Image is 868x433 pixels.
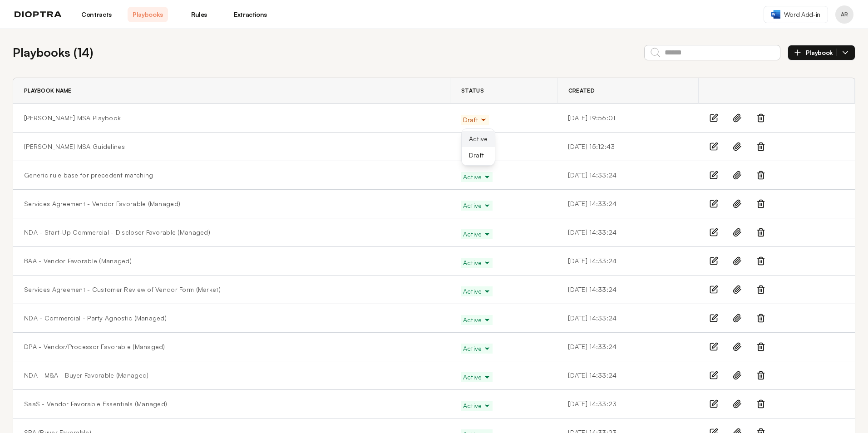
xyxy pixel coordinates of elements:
img: word [771,10,780,19]
button: Active [461,229,493,239]
td: [DATE] 14:33:24 [557,190,698,218]
span: Active [463,258,491,267]
a: Word Add-in [764,6,828,23]
a: Extractions [230,7,271,22]
td: [DATE] 14:33:24 [557,361,698,390]
span: Active [463,373,491,382]
td: [DATE] 14:33:24 [557,161,698,190]
button: Active [461,401,493,411]
span: Word Add-in [784,10,820,19]
td: [DATE] 14:33:23 [557,390,698,418]
button: Active [461,372,493,382]
span: Active [463,201,491,210]
button: Profile menu [835,5,853,24]
img: logo [15,11,62,18]
td: [DATE] 14:33:24 [557,276,698,304]
button: Draft [462,147,495,163]
span: Active [463,315,491,325]
span: Playbook Name [24,87,72,94]
span: Playbook [806,49,837,57]
td: [DATE] 14:33:24 [557,247,698,276]
button: Active [462,131,495,147]
span: Active [463,230,491,239]
button: Active [461,258,493,268]
button: Active [461,172,493,182]
a: NDA - M&A - Buyer Favorable (Managed) [24,371,148,380]
a: Generic rule base for precedent matching [24,171,153,180]
a: Playbooks [128,7,168,22]
a: NDA - Start-Up Commercial - Discloser Favorable (Managed) [24,228,210,237]
button: Active [461,315,493,325]
button: Active [461,286,493,296]
a: [PERSON_NAME] MSA Playbook [24,113,121,123]
td: [DATE] 14:33:24 [557,218,698,247]
td: [DATE] 15:12:43 [557,133,698,161]
a: Contracts [76,7,117,22]
span: Active [463,344,491,353]
a: SaaS - Vendor Favorable Essentials (Managed) [24,399,167,408]
span: Created [568,87,595,94]
span: Active [463,172,491,182]
td: [DATE] 19:56:01 [557,104,698,133]
a: [PERSON_NAME] MSA Guidelines [24,142,125,151]
a: Services Agreement - Customer Review of Vendor Form (Market) [24,285,221,294]
span: Draft [463,115,487,124]
td: [DATE] 14:33:24 [557,333,698,361]
a: BAA - Vendor Favorable (Managed) [24,256,132,266]
a: DPA - Vendor/Processor Favorable (Managed) [24,342,165,351]
span: Active [463,287,491,296]
button: Active [461,344,493,354]
span: Active [463,401,491,410]
a: NDA - Commercial - Party Agnostic (Managed) [24,314,167,323]
a: Rules [179,7,219,22]
td: [DATE] 14:33:24 [557,304,698,333]
button: Playbook [788,45,855,60]
h2: Playbooks ( 14 ) [13,44,93,61]
button: Active [461,201,493,211]
button: Draft [461,115,489,125]
a: Services Agreement - Vendor Favorable (Managed) [24,199,180,208]
span: Status [461,87,484,94]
